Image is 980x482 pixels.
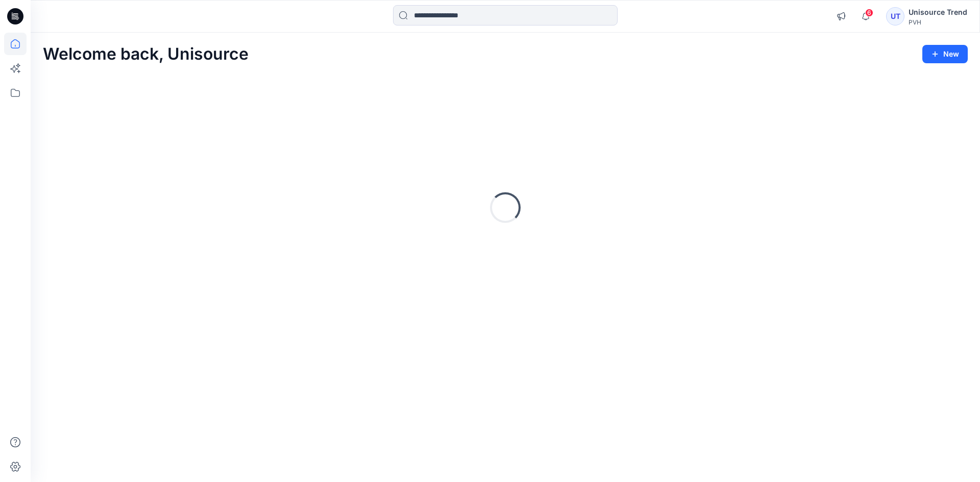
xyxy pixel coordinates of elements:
[43,45,249,64] h2: Welcome back, Unisource
[865,9,873,17] span: 6
[922,45,968,63] button: New
[909,6,967,18] div: Unisource Trend
[909,18,967,26] div: PVH
[886,7,904,26] div: UT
